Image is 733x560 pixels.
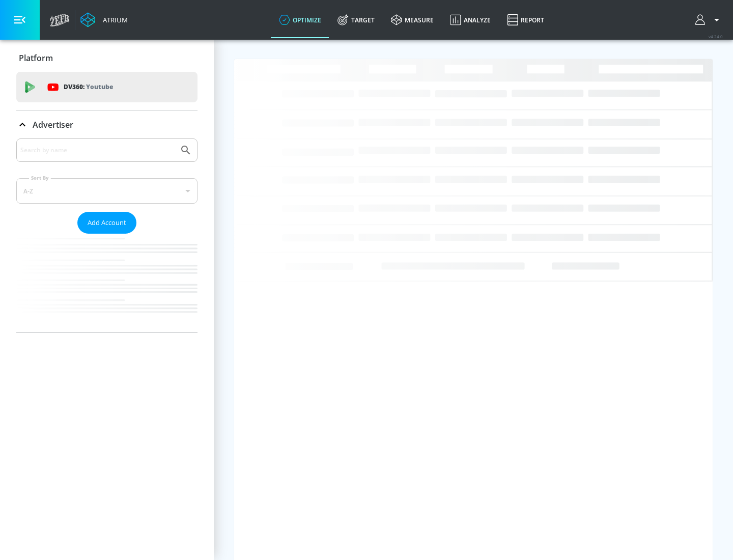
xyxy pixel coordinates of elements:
a: measure [383,2,442,38]
a: Atrium [80,12,128,27]
button: Add Account [77,212,136,234]
div: A-Z [16,178,198,204]
label: Sort By [29,175,51,181]
div: Advertiser [16,138,198,332]
input: Search by name [20,144,175,157]
div: Atrium [99,15,128,24]
span: v 4.24.0 [709,34,723,39]
nav: list of Advertiser [16,234,198,332]
a: optimize [271,2,329,38]
a: Report [499,2,552,38]
p: Platform [19,52,53,64]
p: Youtube [86,81,113,92]
p: DV360: [64,81,113,93]
div: Platform [16,44,198,72]
div: DV360: Youtube [16,72,198,102]
div: Advertiser [16,110,198,139]
a: Target [329,2,383,38]
p: Advertiser [33,119,73,130]
a: Analyze [442,2,499,38]
span: Add Account [88,217,126,229]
